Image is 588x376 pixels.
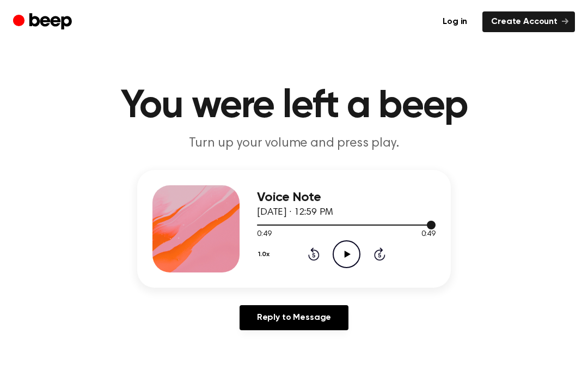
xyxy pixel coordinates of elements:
button: 1.0x [257,245,274,264]
h3: Voice Note [257,190,436,205]
span: 0:49 [257,229,271,240]
a: Reply to Message [240,305,348,330]
span: 0:49 [421,229,436,240]
span: [DATE] · 12:59 PM [257,208,333,217]
a: Create Account [482,11,575,32]
h1: You were left a beep [15,87,573,126]
p: Turn up your volume and press play. [85,135,503,153]
a: Log in [434,11,476,32]
a: Beep [13,11,75,33]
